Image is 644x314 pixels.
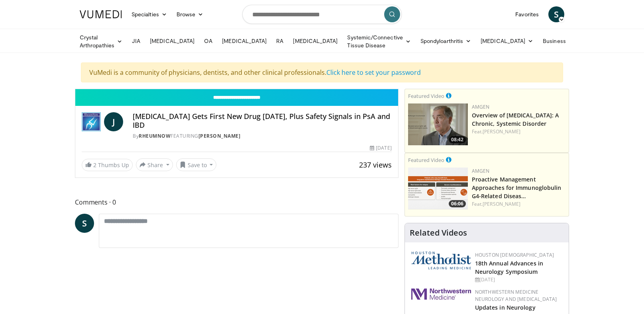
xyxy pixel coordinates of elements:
a: [PERSON_NAME] [483,201,520,207]
a: Houston [DEMOGRAPHIC_DATA] [475,252,554,258]
img: b07e8bac-fd62-4609-bac4-e65b7a485b7c.png.150x105_q85_crop-smart_upscale.png [408,168,468,209]
h4: Related Videos [410,228,467,238]
a: Business [538,33,579,49]
div: Feat. [472,201,565,208]
button: Save to [176,158,217,171]
a: S [548,6,564,22]
a: [MEDICAL_DATA] [288,33,342,49]
a: [PERSON_NAME] [483,128,520,135]
img: RheumNow [82,112,101,131]
div: [DATE] [475,276,562,283]
a: RheumNow [139,133,171,139]
a: Overview of [MEDICAL_DATA]: A Chronic, Systemic Disorder [472,111,559,127]
button: Share [136,158,173,171]
img: 2a462fb6-9365-492a-ac79-3166a6f924d8.png.150x105_q85_autocrop_double_scale_upscale_version-0.2.jpg [411,289,471,300]
a: [MEDICAL_DATA] [145,33,199,49]
span: 06:06 [449,200,466,207]
span: Comments 0 [75,197,399,207]
a: Specialties [127,6,172,22]
div: Feat. [472,128,565,135]
a: S [75,214,94,233]
small: Featured Video [408,92,444,99]
small: Featured Video [408,156,444,164]
span: 08:42 [449,136,466,143]
a: Proactive Management Approaches for Immunoglobulin G4-Related Diseas… [472,176,562,200]
a: Amgen [472,103,490,110]
a: OA [199,33,217,49]
a: RA [271,33,288,49]
a: Systemic/Connective Tissue Disease [342,33,415,49]
span: 2 [93,161,96,169]
a: [PERSON_NAME] [198,133,241,139]
a: Favorites [510,6,544,22]
a: Browse [172,6,208,22]
img: VuMedi Logo [80,10,122,18]
div: VuMedi is a community of physicians, dentists, and other clinical professionals. [81,62,563,82]
a: J [104,112,123,131]
a: 2 Thumbs Up [82,159,133,171]
a: Northwestern Medicine Neurology and [MEDICAL_DATA] [475,289,557,302]
img: 5e4488cc-e109-4a4e-9fd9-73bb9237ee91.png.150x105_q85_autocrop_double_scale_upscale_version-0.2.png [411,252,471,269]
a: 06:06 [408,168,468,209]
a: Click here to set your password [326,68,421,77]
a: 08:42 [408,103,468,145]
a: Spondyloarthritis [416,33,476,49]
a: JIA [127,33,145,49]
a: [MEDICAL_DATA] [476,33,538,49]
a: 18th Annual Advances in Neurology Symposium [475,259,543,275]
input: Search topics, interventions [242,5,402,24]
img: 40cb7efb-a405-4d0b-b01f-0267f6ac2b93.png.150x105_q85_crop-smart_upscale.png [408,103,468,145]
h4: [MEDICAL_DATA] Gets First New Drug [DATE], Plus Safety Signals in PsA and IBD [133,112,392,129]
span: 237 views [359,160,392,170]
a: Amgen [472,168,490,174]
div: [DATE] [370,144,391,152]
a: Crystal Arthropathies [75,33,127,49]
div: By FEATURING [133,133,392,140]
a: [MEDICAL_DATA] [217,33,271,49]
